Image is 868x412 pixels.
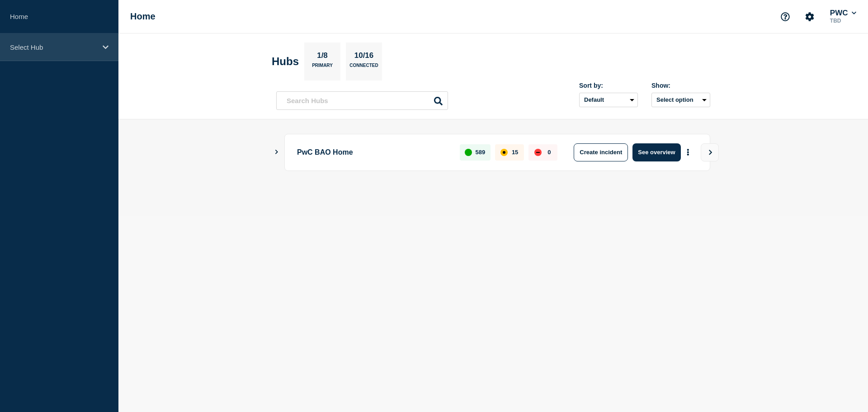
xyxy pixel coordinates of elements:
[276,91,448,110] input: Search Hubs
[574,143,628,161] button: Create incident
[579,93,638,107] select: Sort by
[701,143,719,161] button: View
[351,51,377,63] p: 10/16
[534,149,542,156] div: down
[828,9,858,18] button: PWC
[632,143,680,161] button: See overview
[579,82,638,89] div: Sort by:
[312,63,333,72] p: Primary
[651,93,710,107] button: Select option
[274,149,279,156] button: Show Connected Hubs
[272,55,299,68] h2: Hubs
[682,144,694,161] button: More actions
[651,82,710,89] div: Show:
[547,149,551,156] p: 0
[314,51,331,63] p: 1/8
[776,7,795,26] button: Support
[465,149,472,156] div: up
[297,143,449,161] p: PwC BAO Home
[512,149,518,156] p: 15
[349,63,378,72] p: Connected
[800,7,819,26] button: Account settings
[10,43,97,51] p: Select Hub
[500,149,508,156] div: affected
[828,18,858,24] p: TBD
[130,11,156,22] h1: Home
[476,149,486,156] p: 589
